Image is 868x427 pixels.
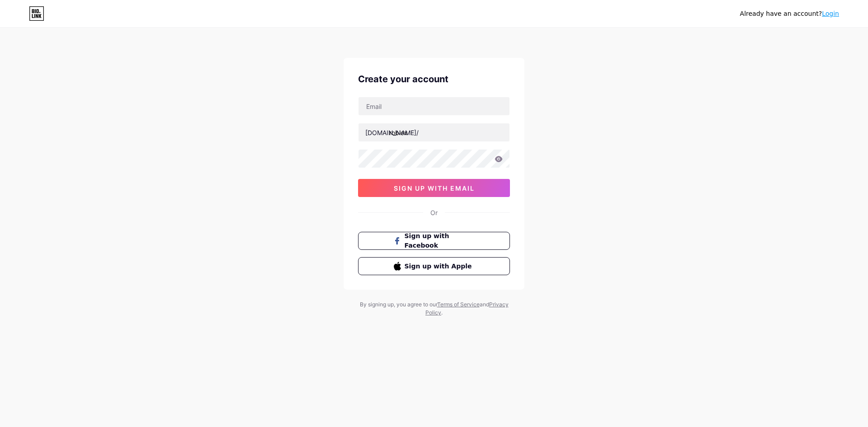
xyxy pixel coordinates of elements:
div: Create your account [358,72,510,86]
button: Sign up with Facebook [358,232,510,250]
div: By signing up, you agree to our and . [357,300,511,317]
span: sign up with email [394,184,475,192]
button: Sign up with Apple [358,257,510,275]
div: Already have an account? [740,9,839,19]
div: [DOMAIN_NAME]/ [365,128,419,137]
span: Sign up with Facebook [405,231,475,250]
input: username [359,123,509,141]
span: Sign up with Apple [405,262,475,271]
input: Email [359,97,509,115]
a: Login [822,10,839,17]
a: Terms of Service [437,301,480,308]
button: sign up with email [358,179,510,197]
div: Or [430,208,438,217]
